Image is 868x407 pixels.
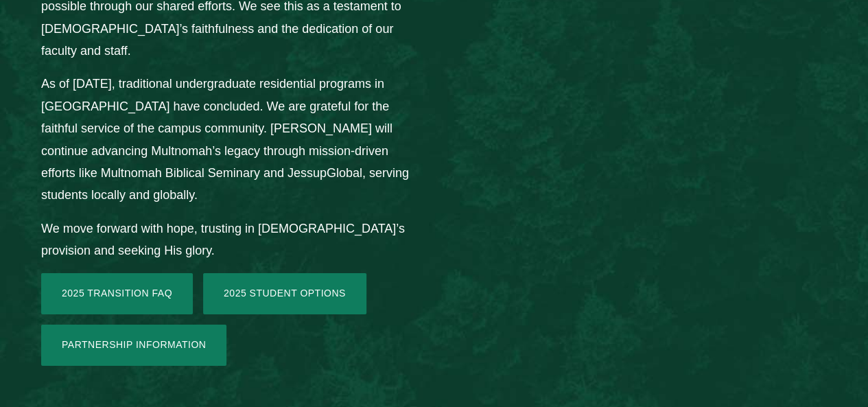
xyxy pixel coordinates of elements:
[41,325,226,366] a: Partnership Information
[41,73,421,206] p: As of [DATE], traditional undergraduate residential programs in [GEOGRAPHIC_DATA] have concluded....
[41,273,193,314] a: 2025 Transition FAQ
[41,218,421,262] p: We move forward with hope, trusting in [DEMOGRAPHIC_DATA]’s provision and seeking His glory.
[203,273,366,314] a: 2025 Student Options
